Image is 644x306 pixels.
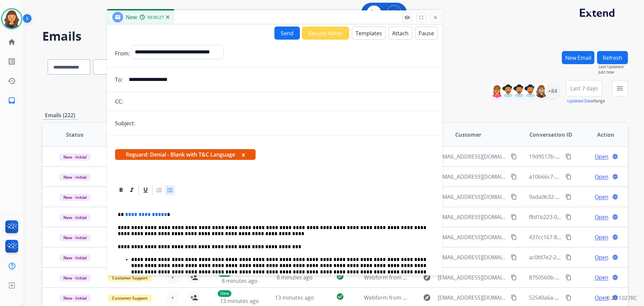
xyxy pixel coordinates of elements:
[544,83,560,99] div: +84
[567,98,605,104] span: Range
[438,152,507,161] span: [EMAIL_ADDRESS][DOMAIN_NAME]
[529,274,633,281] span: 8750560b-9b42-4b10-9711-e84306c339b9
[59,154,91,161] span: New - Initial
[141,185,151,195] div: Underline
[438,173,507,181] span: [EMAIL_ADDRESS][DOMAIN_NAME]
[573,123,628,146] th: Action
[220,297,259,305] span: 13 minutes ago
[190,294,198,302] mat-icon: person_add
[529,173,633,180] span: a10b66c7-5a78-474b-9b21-8db1169c3304
[612,254,618,260] mat-icon: language
[8,57,16,65] mat-icon: list_alt
[108,274,152,281] span: Customer Support
[612,214,618,220] mat-icon: language
[364,274,516,281] span: Webform from [EMAIL_ADDRESS][DOMAIN_NAME] on [DATE]
[595,233,608,241] span: Open
[595,294,608,302] span: Open
[8,96,16,104] mat-icon: inbox
[66,131,84,139] span: Status
[336,272,344,280] mat-icon: check_circle
[438,273,507,281] span: [EMAIL_ADDRESS][DOMAIN_NAME]
[171,294,174,302] span: +
[438,294,507,302] span: [EMAIL_ADDRESS][DOMAIN_NAME]
[511,274,517,280] mat-icon: content_copy
[566,295,572,301] mat-icon: content_copy
[59,214,91,221] span: New - Initial
[529,131,572,139] span: Conversation ID
[529,254,628,261] span: ac0fd7e2-258e-44bb-9e9f-0f83e65f114e
[612,194,618,200] mat-icon: language
[59,274,91,281] span: New - Initial
[612,274,618,280] mat-icon: language
[274,27,300,40] button: Send
[115,97,123,105] p: CC:
[418,14,424,20] mat-icon: fullscreen
[595,273,608,281] span: Open
[432,14,438,20] mat-icon: close
[529,294,633,301] span: 52540a6a-eccb-461e-b0a2-817e3a7a3d8d
[566,274,572,280] mat-icon: content_copy
[364,294,516,301] span: Webform from [EMAIL_ADDRESS][DOMAIN_NAME] on [DATE]
[595,213,608,221] span: Open
[612,174,618,180] mat-icon: language
[597,51,628,64] button: Refresh
[595,152,608,161] span: Open
[166,271,179,284] button: +
[607,294,637,302] p: 0.20.1027RC
[148,15,164,20] span: 00:00:27
[115,149,256,160] span: Reguard: Denial - Blank with T&C Language
[598,64,628,70] span: Last Updated:
[529,233,629,241] span: 437cc167-8ae2-41c7-8fb2-7395c3a0f692
[438,233,507,241] span: [EMAIL_ADDRESS][DOMAIN_NAME]
[171,273,174,281] span: +
[511,174,517,180] mat-icon: content_copy
[59,254,91,261] span: New - Initial
[127,185,137,195] div: Italic
[8,38,16,46] mat-icon: home
[529,213,631,221] span: f8d1b223-08a2-4485-b95f-87eecc97db40
[336,293,344,301] mat-icon: check_circle
[511,234,517,240] mat-icon: content_copy
[566,80,602,96] button: Last 7 days
[595,253,608,261] span: Open
[566,254,572,260] mat-icon: content_copy
[8,77,16,85] mat-icon: history
[612,154,618,160] mat-icon: language
[42,111,78,120] p: Emails (222)
[562,51,594,64] button: New Email
[277,274,313,281] span: 8 minutes ago
[566,234,572,240] mat-icon: content_copy
[2,9,21,28] img: avatar
[42,30,628,43] h2: Emails
[511,254,517,260] mat-icon: content_copy
[511,194,517,200] mat-icon: content_copy
[388,27,412,40] button: Attach
[566,214,572,220] mat-icon: content_copy
[218,290,231,297] p: New
[566,194,572,200] mat-icon: content_copy
[438,253,507,261] span: [EMAIL_ADDRESS][DOMAIN_NAME]
[511,295,517,301] mat-icon: content_copy
[598,70,628,75] span: Just now
[59,194,91,201] span: New - Initial
[616,84,624,92] mat-icon: menu
[511,154,517,160] mat-icon: content_copy
[511,214,517,220] mat-icon: content_copy
[222,277,258,285] span: 8 minutes ago
[115,49,130,57] p: From:
[423,273,431,281] mat-icon: explore
[302,27,349,40] button: Secure Notes
[438,213,507,221] span: [EMAIL_ADDRESS][DOMAIN_NAME]
[166,291,179,304] button: +
[59,295,91,302] span: New - Initial
[126,13,137,21] span: New
[116,185,126,195] div: Bold
[115,76,123,84] p: To:
[595,173,608,181] span: Open
[423,294,431,302] mat-icon: explore
[115,119,135,127] p: Subject:
[190,273,198,281] mat-icon: person_add
[438,193,507,201] span: [EMAIL_ADDRESS][DOMAIN_NAME]
[566,154,572,160] mat-icon: content_copy
[415,27,438,40] button: Pause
